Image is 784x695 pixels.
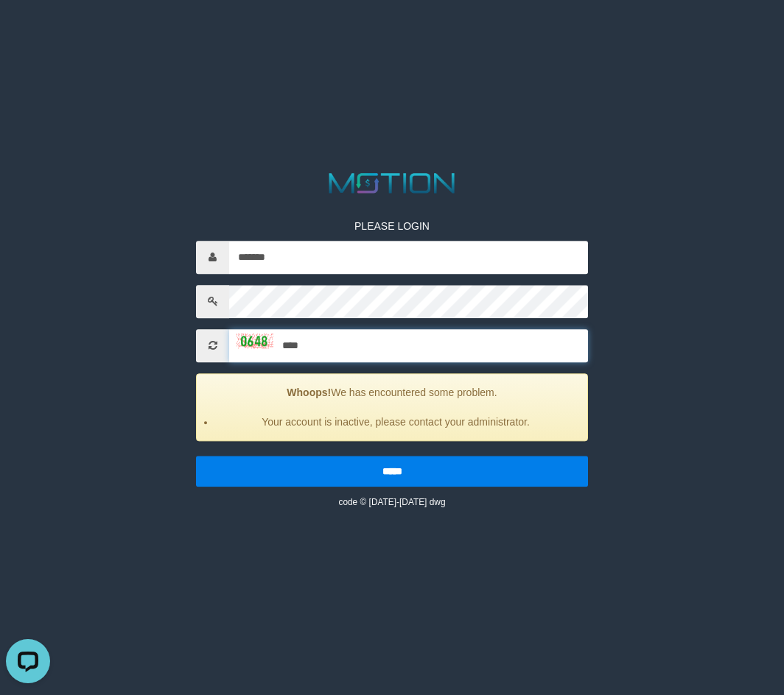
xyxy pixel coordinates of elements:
img: MOTION_logo.png [323,169,461,197]
p: PLEASE LOGIN [196,219,588,233]
li: Your account is inactive, please contact your administrator. [215,414,576,429]
strong: Whoops! [287,387,331,398]
button: Open LiveChat chat widget [6,6,50,50]
div: We has encountered some problem. [196,373,588,441]
img: captcha [237,334,273,348]
small: code © [DATE]-[DATE] dwg [338,497,445,507]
